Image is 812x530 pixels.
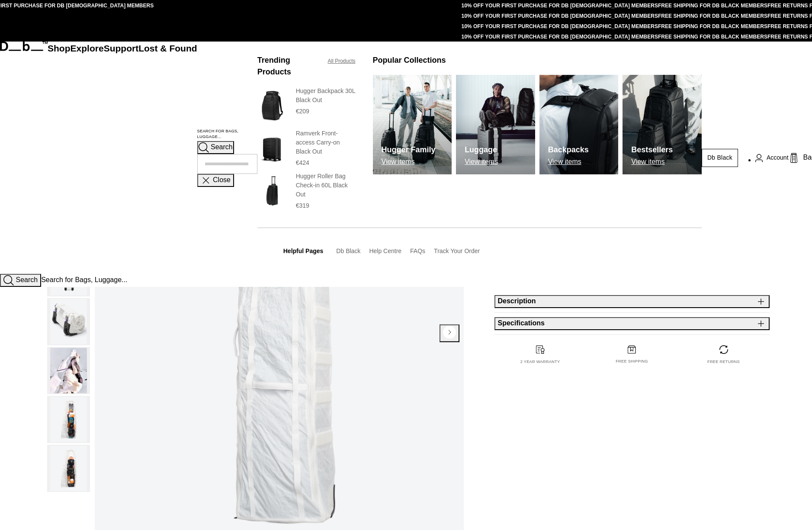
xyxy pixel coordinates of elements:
button: Weigh Lighter Snow Roller Pro 127L Aurora [47,347,90,394]
h3: Bestsellers [631,144,673,156]
a: 10% OFF YOUR FIRST PURCHASE FOR DB [DEMOGRAPHIC_DATA] MEMBERS [461,34,658,40]
img: Db [373,75,452,174]
button: Next slide [440,324,459,342]
a: Db Black [702,149,738,167]
h3: Helpful Pages [283,247,324,256]
p: Free returns [707,359,740,365]
p: View items [631,158,673,166]
a: FREE SHIPPING FOR DB BLACK MEMBERS [658,23,767,29]
a: 10% OFF YOUR FIRST PURCHASE FOR DB [DEMOGRAPHIC_DATA] MEMBERS [461,13,658,19]
a: FREE SHIPPING FOR DB BLACK MEMBERS [658,3,767,9]
a: Db Luggage View items [456,75,535,174]
img: Weigh_Lighter_Snow_Roller_Pro_127L_6.png [50,397,87,442]
h3: Hugger Backpack 30L Black Out [296,87,356,105]
h3: Trending Products [257,55,319,78]
img: Db [456,75,535,174]
button: Description [494,295,770,308]
span: €209 [296,108,309,115]
span: Search [211,144,233,151]
button: Weigh_Lighter_Snow_Roller_Pro_127L_4.png [47,298,90,345]
a: 10% OFF YOUR FIRST PURCHASE FOR DB [DEMOGRAPHIC_DATA] MEMBERS [461,23,658,29]
img: Hugger Backpack 30L Black Out [257,87,287,125]
button: Weigh_Lighter_Snow_Roller_Pro_127L_5.png [47,445,90,492]
p: 2 year warranty [520,359,560,365]
button: Specifications [494,317,770,330]
img: Weigh Lighter Snow Roller Pro 127L Aurora [50,348,87,393]
a: Help Centre [369,247,401,254]
button: Close [197,174,234,187]
p: View items [382,158,436,166]
img: Weigh_Lighter_Snow_Roller_Pro_127L_5.png [50,446,87,491]
h3: Hugger Roller Bag Check-in 60L Black Out [296,172,356,199]
a: Db Backpacks View items [539,75,619,174]
a: Support [104,43,139,53]
span: Account [767,153,789,162]
p: View items [548,158,589,166]
a: Db Bestsellers View items [623,75,702,174]
a: Hugger Roller Bag Check-in 60L Black Out Hugger Roller Bag Check-in 60L Black Out €319 [257,172,356,210]
a: Db Hugger Family View items [373,75,452,174]
span: Search [16,276,38,283]
a: Lost & Found [138,43,197,53]
a: Account [755,153,789,163]
a: Shop [48,43,71,53]
img: Weigh_Lighter_Snow_Roller_Pro_127L_4.png [50,299,87,344]
label: Search for Bags, Luggage... [197,128,257,141]
img: Hugger Roller Bag Check-in 60L Black Out [257,172,287,210]
h3: Hugger Family [382,144,436,156]
a: Track Your Order [434,247,480,254]
h3: Ramverk Front-access Carry-on Black Out [296,129,356,156]
span: €319 [296,202,309,209]
span: €424 [296,159,309,166]
h3: Luggage [465,144,498,156]
a: FREE SHIPPING FOR DB BLACK MEMBERS [658,34,767,40]
a: All Products [328,57,356,65]
a: FAQs [410,247,425,254]
a: Explore [71,43,104,53]
p: Free shipping [616,359,648,365]
h3: Backpacks [548,144,589,156]
a: Hugger Backpack 30L Black Out Hugger Backpack 30L Black Out €209 [257,87,356,125]
img: Ramverk Front-access Carry-on Black Out [257,129,287,167]
button: Search [197,141,234,154]
a: Ramverk Front-access Carry-on Black Out Ramverk Front-access Carry-on Black Out €424 [257,129,356,167]
span: Close [213,177,231,184]
nav: Main Navigation [48,42,197,274]
h3: Popular Collections [373,55,446,66]
button: Weigh_Lighter_Snow_Roller_Pro_127L_6.png [47,396,90,443]
img: Db [623,75,702,174]
p: View items [465,158,498,166]
img: Db [539,75,619,174]
a: Db Black [336,247,360,254]
a: FREE SHIPPING FOR DB BLACK MEMBERS [658,13,767,19]
a: 10% OFF YOUR FIRST PURCHASE FOR DB [DEMOGRAPHIC_DATA] MEMBERS [461,3,658,9]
